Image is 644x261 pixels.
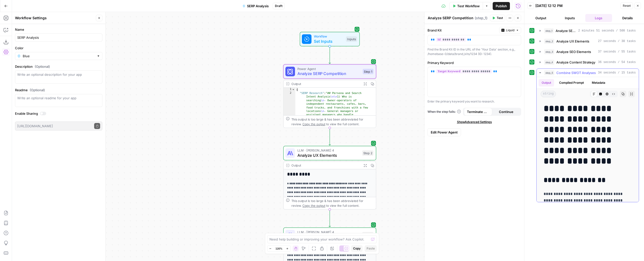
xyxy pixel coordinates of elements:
span: LLM · [PERSON_NAME] 4 [297,229,360,234]
span: Analyze SERP Competition [556,28,576,33]
span: 2 minutes 51 seconds / 500 tasks [578,28,636,33]
button: Test [490,15,505,21]
label: Enable Sharing [15,111,102,116]
label: Color [15,45,102,50]
span: step_3 [544,49,554,54]
span: Analyze SEO Elements [556,49,591,54]
span: Paste [367,246,375,251]
div: Output [291,81,360,86]
span: Reset [623,3,631,8]
a: When the step fails: [428,109,461,114]
button: Output [527,14,554,22]
label: Brand Kit [428,28,497,33]
g: Edge from step_1 to step_2 [329,128,331,145]
span: 34 seconds / 15 tasks [598,70,636,75]
span: Copy the output [302,204,325,207]
button: Metadata [589,79,608,86]
span: Set Inputs [314,38,344,44]
textarea: Analyze SERP Competition [428,15,473,20]
span: Copy the output [302,122,325,126]
span: Analyze UX Elements [297,152,360,158]
div: Find the Brand Kit ID in the URL of the 'Your Data' section, e.g., /homebase-0/data/brand_kits/12... [428,47,521,56]
button: Continue [492,108,520,116]
span: Test Workflow [457,3,480,8]
button: 34 seconds / 15 tasks [537,69,639,77]
div: Step 2 [362,150,374,156]
button: Logs [585,14,612,22]
div: Step 3 [362,232,374,237]
span: Liquid [506,28,514,32]
button: Edit Power Agent [428,128,461,136]
span: 37 seconds / 55 tasks [598,49,636,54]
span: Show Advanced Settings [457,120,492,124]
button: 27 seconds / 30 tasks [537,37,639,45]
div: WorkflowSet InputsInputs [283,32,376,46]
span: string [541,91,556,97]
button: Reset [621,2,633,9]
g: Edge from step_2 to step_3 [329,209,331,227]
button: Details [614,14,641,22]
label: Readme [15,87,102,92]
input: Untitled [17,35,100,40]
button: Paste [365,245,377,252]
button: Liquid [499,27,521,33]
span: Copy [353,246,361,251]
button: Publish [493,2,510,10]
div: Power AgentAnalyze SERP CompetitionStep 1Output{ "SERP Research":"## Persona and Search Intent An... [283,64,376,128]
div: This output is too large & has been abbreviated for review. to view the full content. [291,117,374,126]
span: 120% [275,246,282,250]
span: Combine SWOT Analyses [556,70,596,75]
span: Power Agent [297,66,360,71]
button: SERP Analysis [239,2,272,10]
span: step_5 [544,70,554,75]
button: Output [539,79,554,86]
span: 36 seconds / 54 tasks [598,60,636,64]
button: Inputs [556,14,583,22]
span: (Optional) [35,64,50,69]
g: Edge from start to step_1 [329,46,331,64]
span: Draft [275,4,282,8]
div: 34 seconds / 15 tasks [537,77,639,202]
span: Toggle code folding, rows 1 through 3 [292,88,295,91]
span: Continue [499,109,513,114]
span: (Optional) [30,87,45,92]
span: ( step_1 ) [475,15,487,20]
div: This output is too large & has been abbreviated for review. to view the full content. [291,198,374,208]
span: Edit Power Agent [431,130,458,135]
label: Primary Keyword [428,60,521,65]
span: SERP Analysis [247,3,269,8]
span: step_1 [544,28,554,33]
div: Output [291,163,360,168]
button: Test Workflow [449,2,483,10]
label: Description [15,64,102,69]
button: Copy [351,245,363,252]
span: step_2 [544,39,554,44]
button: Compiled Prompt [556,79,587,86]
p: Enter the primary keyword you want to research. [428,99,521,104]
div: Workflow Settings [15,15,94,20]
button: 37 seconds / 55 tasks [537,48,639,56]
span: Terminate Workflow [467,109,489,114]
button: 2 minutes 51 seconds / 500 tasks [537,27,639,35]
span: step_4 [544,60,554,65]
span: Analyze SERP Competition [297,70,360,76]
span: 27 seconds / 30 tasks [598,39,636,43]
span: Publish [496,3,507,8]
span: Workflow [314,34,344,39]
input: Blue [23,53,95,58]
span: Test [497,16,503,20]
div: Inputs [346,36,357,42]
span: Analyze UX Elements [556,39,589,44]
span: Analyze Content Strategy [556,60,595,65]
span: LLM · [PERSON_NAME] 4 [297,148,360,153]
label: Name [15,27,102,32]
div: 1 [284,88,295,91]
div: Step 1 [363,69,374,74]
button: 36 seconds / 54 tasks [537,58,639,66]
